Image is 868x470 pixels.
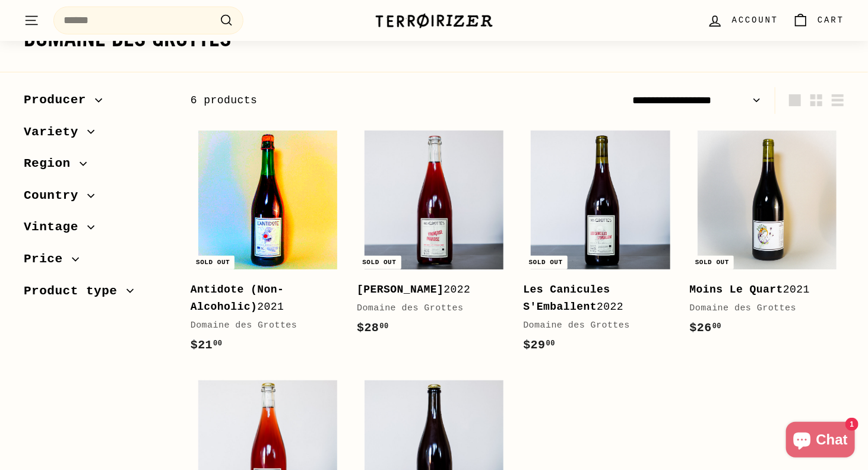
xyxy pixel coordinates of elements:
[523,123,677,367] a: Sold out Les Canicules S'Emballent2022Domaine des Grottes
[24,87,172,119] button: Producer
[213,339,222,348] sup: 00
[24,214,172,246] button: Vintage
[191,123,345,367] a: Sold out Antidote (Non-Alcoholic)2021Domaine des Grottes
[690,301,832,316] div: Domaine des Grottes
[191,284,284,313] b: Antidote (Non-Alcoholic)
[24,119,172,151] button: Variety
[24,122,87,142] span: Variety
[712,322,721,331] sup: 00
[690,284,784,296] b: Moins Le Quart
[818,14,844,27] span: Cart
[357,281,499,298] div: 2022
[690,123,844,350] a: Sold out Moins Le Quart2021Domaine des Grottes
[24,249,72,269] span: Price
[357,284,443,296] b: [PERSON_NAME]
[357,321,389,335] span: $28
[191,319,333,333] div: Domaine des Grottes
[24,151,172,183] button: Region
[191,281,333,316] div: 2021
[783,422,859,461] inbox-online-store-chat: Shopify online store chat
[357,256,401,269] div: Sold out
[732,14,778,27] span: Account
[523,284,610,313] b: Les Canicules S'Emballent
[523,338,555,352] span: $29
[24,90,95,110] span: Producer
[357,301,499,316] div: Domaine des Grottes
[690,256,734,269] div: Sold out
[690,321,722,335] span: $26
[523,281,666,316] div: 2022
[379,322,388,331] sup: 00
[24,154,80,174] span: Region
[523,319,666,333] div: Domaine des Grottes
[524,256,568,269] div: Sold out
[24,217,87,237] span: Vintage
[24,246,172,278] button: Price
[191,338,223,352] span: $21
[546,339,555,348] sup: 00
[690,281,832,298] div: 2021
[785,3,851,38] a: Cart
[357,123,511,350] a: Sold out [PERSON_NAME]2022Domaine des Grottes
[24,186,87,206] span: Country
[191,256,235,269] div: Sold out
[24,27,844,51] h1: Domaine des Grottes
[24,281,126,301] span: Product type
[24,278,172,310] button: Product type
[24,183,172,215] button: Country
[700,3,785,38] a: Account
[191,92,518,109] div: 6 products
